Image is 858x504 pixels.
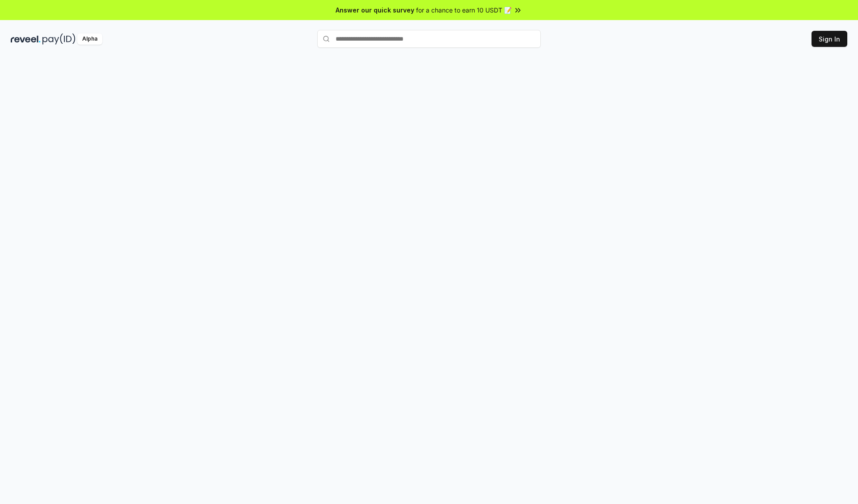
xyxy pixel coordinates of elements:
span: Answer our quick survey [336,5,414,15]
button: Sign In [812,31,847,47]
img: reveel_dark [11,33,41,45]
img: pay_id [42,33,76,45]
div: Alpha [77,33,102,45]
span: for a chance to earn 10 USDT 📝 [416,5,512,15]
